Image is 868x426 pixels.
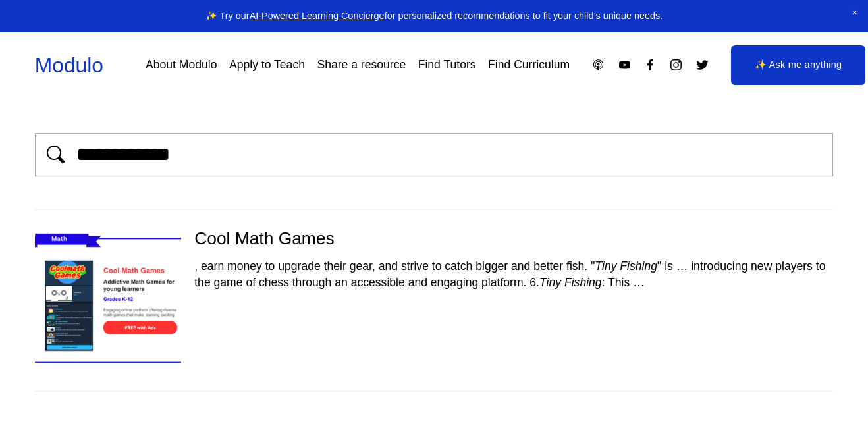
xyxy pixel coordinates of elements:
em: Fishing [620,259,657,273]
em: Fishing [564,276,602,289]
div: Cool Math Games , earn money to upgrade their gear, and strive to catch bigger and better fish. "... [35,210,834,391]
span: , earn money to upgrade their gear, and strive to catch bigger and better fish. " " is [194,259,673,273]
em: Tiny [595,259,616,273]
a: Apply to Teach [229,53,305,76]
a: Modulo [35,53,103,77]
span: … [633,276,645,289]
a: AI-Powered Learning Concierge [250,11,385,21]
a: Twitter [695,58,709,72]
a: Instagram [669,58,683,72]
a: Facebook [643,58,657,72]
a: YouTube [618,58,632,72]
a: Share a resource [317,53,406,76]
a: About Modulo [146,53,217,76]
a: Find Tutors [418,53,476,76]
a: Find Curriculum [488,53,570,76]
em: Tiny [539,276,561,289]
span: introducing new players to the game of chess through an accessible and engaging platform. 6. : This [194,259,825,289]
a: Apple Podcasts [591,58,605,72]
span: … [676,259,688,273]
div: Cool Math Games [35,227,834,250]
a: ✨ Ask me anything [731,45,866,85]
